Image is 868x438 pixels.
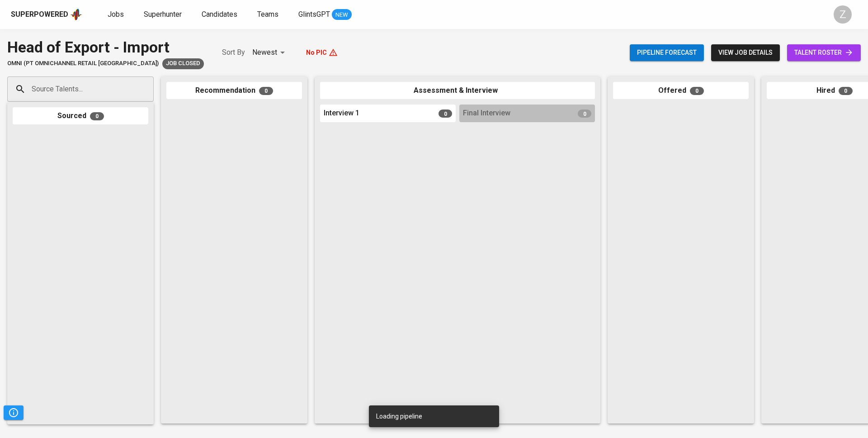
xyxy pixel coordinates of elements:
span: GlintsGPT [298,10,330,19]
p: No PIC [306,48,327,57]
a: Candidates [202,9,239,20]
button: Pipeline forecast [630,44,704,61]
span: Final Interview [463,108,510,119]
span: 0 [439,109,452,118]
div: Loading pipeline [376,408,422,424]
span: 0 [839,87,853,95]
button: Open [149,88,151,90]
span: 0 [578,109,591,118]
a: Teams [257,9,280,20]
span: Interview 1 [324,108,359,119]
button: view job details [711,44,780,61]
img: app logo [70,8,82,21]
div: Head of Export - Import [7,36,204,58]
div: Z [834,5,852,24]
span: OMNI (PT Omnichannel Retail [GEOGRAPHIC_DATA]) [7,59,159,68]
span: view job details [718,47,773,58]
a: talent roster [787,44,861,61]
span: talent roster [794,47,854,58]
p: Sort By [222,47,245,58]
a: Jobs [108,9,126,20]
span: Pipeline forecast [637,47,697,58]
p: Newest [252,47,277,58]
a: Superpoweredapp logo [11,8,82,21]
span: Job Closed [162,59,204,68]
button: Pipeline Triggers [4,405,24,420]
a: GlintsGPT NEW [298,9,352,20]
span: Superhunter [144,10,182,19]
div: Sourced [13,107,148,125]
div: Slow response from client [162,58,204,69]
span: 0 [259,87,273,95]
div: Newest [252,44,288,61]
span: 0 [90,112,104,120]
div: Superpowered [11,10,68,20]
span: 0 [690,87,704,95]
div: Assessment & Interview [320,82,595,100]
span: NEW [332,10,352,19]
span: Jobs [108,10,124,19]
a: Superhunter [144,9,184,20]
div: Offered [613,82,749,100]
span: Candidates [202,10,237,19]
span: Teams [257,10,278,19]
div: Recommendation [166,82,302,100]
